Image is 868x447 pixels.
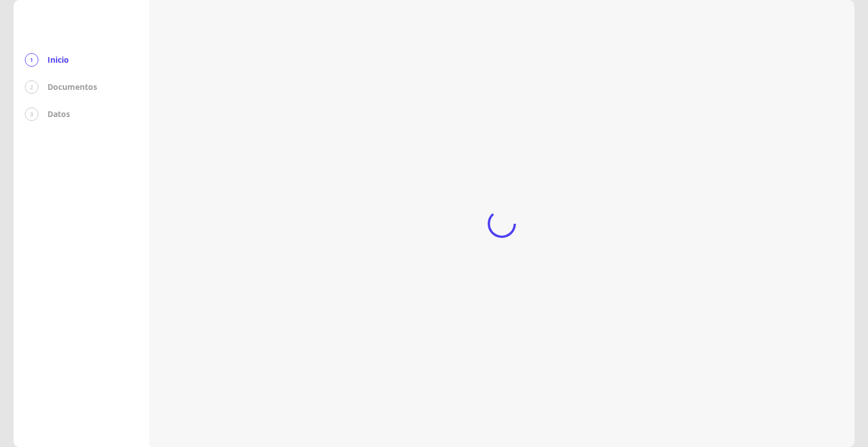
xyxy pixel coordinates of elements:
[25,53,38,67] div: 1
[47,81,97,93] p: Documentos
[47,109,70,120] p: Datos
[47,54,69,66] p: Inicio
[25,80,38,94] div: 2
[25,107,38,121] div: 3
